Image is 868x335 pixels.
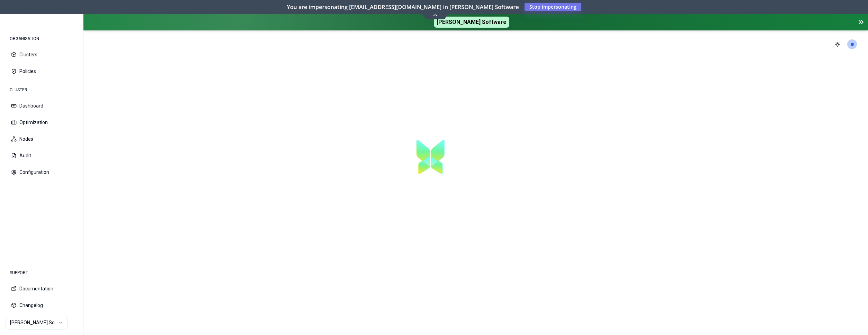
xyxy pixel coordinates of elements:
button: Optimization [6,115,78,130]
button: Changelog [6,298,78,313]
div: ORGANISATION [6,32,78,46]
button: Configuration [6,165,78,180]
button: Clusters [6,47,78,62]
div: CLUSTER [6,83,78,97]
div: SUPPORT [6,266,78,280]
button: Documentation [6,281,78,296]
span: [PERSON_NAME] Software [434,17,509,28]
button: Audit [6,148,78,163]
button: Policies [6,64,78,79]
button: Nodes [6,131,78,147]
button: Dashboard [6,98,78,113]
